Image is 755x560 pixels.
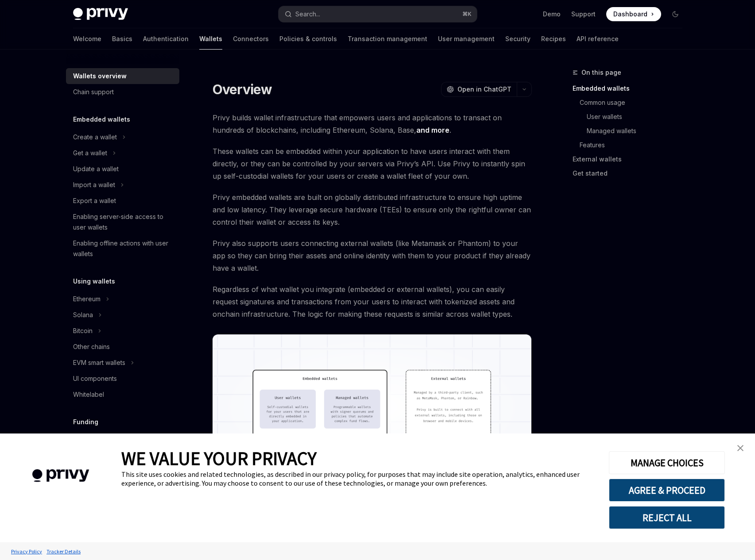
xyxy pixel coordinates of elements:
[609,451,725,474] button: MANAGE CHOICES
[66,209,179,235] a: Enabling server-side access to user wallets
[581,67,621,78] span: On this page
[199,28,222,50] a: Wallets
[613,10,647,19] span: Dashboard
[73,276,115,287] h5: Using wallets
[668,7,682,21] button: Toggle dark mode
[213,145,532,182] span: These wallets can be embedded within your application to have users interact with them directly, ...
[66,235,179,262] a: Enabling offline actions with user wallets
[213,334,532,479] img: images/walletoverview.png
[66,68,179,84] a: Wallets overview
[73,164,119,174] div: Update a wallet
[66,129,179,145] button: Create a wallet
[66,291,179,307] button: Ethereum
[66,355,179,371] button: EVM smart wallets
[66,161,179,177] a: Update a wallet
[73,132,117,142] div: Create a wallet
[73,373,117,384] div: UI components
[73,196,116,206] div: Export a wallet
[233,28,269,50] a: Connectors
[121,447,317,470] span: WE VALUE YOUR PRIVACY
[213,111,532,136] span: Privy builds wallet infrastructure that empowers users and applications to transact on hundreds o...
[121,470,596,487] div: This site uses cookies and related technologies, as described in our privacy policy, for purposes...
[13,456,108,495] img: company logo
[73,8,128,20] img: dark logo
[73,87,114,97] div: Chain support
[73,417,98,427] h5: Funding
[66,307,179,323] button: Solana
[73,389,104,400] div: Whitelabel
[112,28,132,50] a: Basics
[73,294,101,304] div: Ethereum
[505,28,530,50] a: Security
[573,81,689,96] a: Embedded wallets
[737,445,743,451] img: close banner
[66,371,179,387] a: UI components
[348,28,427,50] a: Transaction management
[732,439,749,457] a: close banner
[606,7,661,21] a: Dashboard
[213,81,272,97] h1: Overview
[66,339,179,355] a: Other chains
[462,11,472,18] span: ⌘ K
[573,152,689,166] a: External wallets
[73,211,174,233] div: Enabling server-side access to user wallets
[457,85,511,94] span: Open in ChatGPT
[543,10,561,19] a: Demo
[66,145,179,161] button: Get a wallet
[213,191,532,228] span: Privy embedded wallets are built on globally distributed infrastructure to ensure high uptime and...
[438,28,495,50] a: User management
[279,28,337,50] a: Policies & controls
[66,323,179,339] button: Bitcoin
[66,177,179,193] button: Import a wallet
[73,238,174,259] div: Enabling offline actions with user wallets
[73,148,107,158] div: Get a wallet
[73,114,130,125] h5: Embedded wallets
[66,432,179,448] a: Overview
[541,28,566,50] a: Recipes
[609,506,725,529] button: REJECT ALL
[66,193,179,209] a: Export a wallet
[577,28,619,50] a: API reference
[73,180,115,190] div: Import a wallet
[73,310,93,320] div: Solana
[73,28,101,50] a: Welcome
[573,138,689,152] a: Features
[73,71,127,81] div: Wallets overview
[573,166,689,180] a: Get started
[66,387,179,403] a: Whitelabel
[441,82,517,97] button: Open in ChatGPT
[279,6,477,22] button: Search...⌘K
[9,544,44,559] a: Privacy Policy
[573,110,689,124] a: User wallets
[66,84,179,100] a: Chain support
[573,124,689,138] a: Managed wallets
[44,544,83,559] a: Tracker Details
[573,96,689,110] a: Common usage
[571,10,596,19] a: Support
[416,126,449,135] a: and more
[295,9,320,19] div: Search...
[143,28,189,50] a: Authentication
[213,283,532,320] span: Regardless of what wallet you integrate (embedded or external wallets), you can easily request si...
[609,479,725,502] button: AGREE & PROCEED
[73,326,93,336] div: Bitcoin
[73,357,125,368] div: EVM smart wallets
[73,341,110,352] div: Other chains
[213,237,532,274] span: Privy also supports users connecting external wallets (like Metamask or Phantom) to your app so t...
